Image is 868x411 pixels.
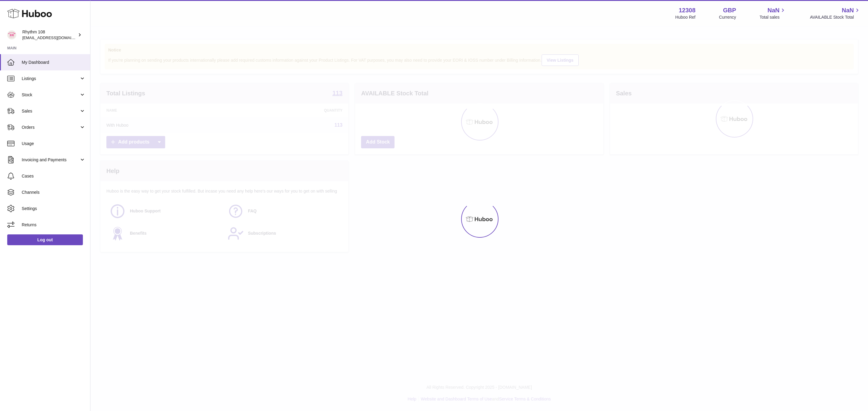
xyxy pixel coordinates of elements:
span: Sales [22,108,79,114]
img: orders@rhythm108.com [7,30,16,39]
span: Stock [22,92,79,98]
span: NaN [767,6,779,14]
span: AVAILABLE Stock Total [810,14,861,20]
a: NaN Total sales [759,6,786,20]
div: Rhythm 108 [22,29,77,41]
span: Orders [22,125,79,130]
div: Huboo Ref [675,14,696,20]
span: Total sales [759,14,786,20]
span: Invoicing and Payments [22,157,79,163]
span: Cases [22,173,86,179]
span: Channels [22,190,86,195]
a: NaN AVAILABLE Stock Total [810,6,861,20]
div: Currency [719,14,736,20]
span: [EMAIL_ADDRESS][DOMAIN_NAME] [22,35,89,40]
span: Listings [22,76,79,82]
span: Settings [22,206,86,212]
strong: 12308 [679,6,696,14]
span: NaN [842,6,854,14]
span: Usage [22,141,86,147]
span: Returns [22,222,86,228]
strong: GBP [723,6,736,14]
a: Log out [7,234,83,245]
span: My Dashboard [22,60,86,65]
